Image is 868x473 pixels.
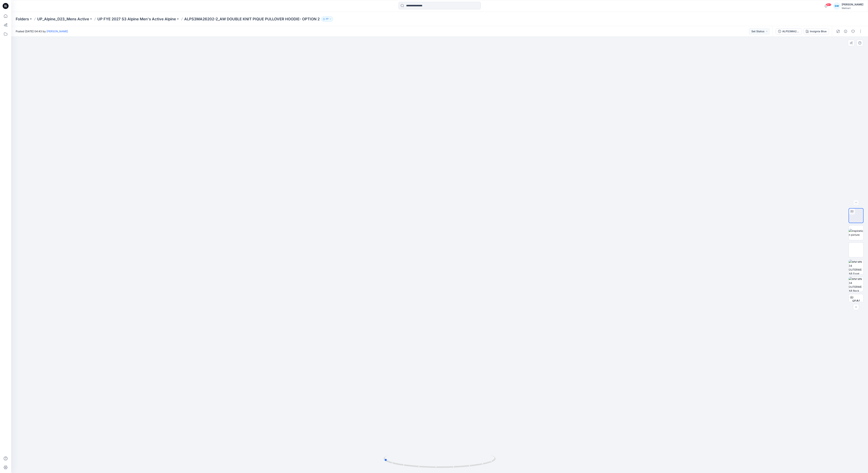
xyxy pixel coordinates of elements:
[810,29,827,33] div: Insignia Blue
[849,260,863,274] img: WM MN 34 OUTERWEAR Front wo Avatar
[326,17,328,21] p: 77
[842,7,863,10] div: Walmart
[803,28,829,34] button: Insignia Blue
[184,16,320,22] p: ALPS3MA26202-2_AW DOUBLE KNIT PIQUE PULLOVER HOODIE- OPTION 2
[843,28,849,34] button: Details
[826,3,831,6] span: 99+
[321,16,333,22] button: 77
[776,28,802,34] button: ALPS3MA26202-2_AW DOUBLE KNIT PIQUE PULLOVER HOODIE- OPTION 2
[852,298,860,305] span: BW
[842,2,863,7] div: [PERSON_NAME]
[849,229,863,237] img: Inspiration picture
[16,29,68,33] span: Posted [DATE] 04:43 by
[833,3,840,9] div: SW
[97,16,176,22] a: UP FYE 2027 S3 Alpine Men's Active Alpine
[47,30,68,33] a: [PERSON_NAME]
[37,16,89,22] a: UP_Alpine_D23_Mens Active
[782,29,799,33] div: ALPS3MA26202-2_AW DOUBLE KNIT PIQUE PULLOVER HOODIE- OPTION 2
[849,277,863,292] img: WM MN 34 OUTERWEAR Back wo Avatar
[16,16,29,22] a: Folders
